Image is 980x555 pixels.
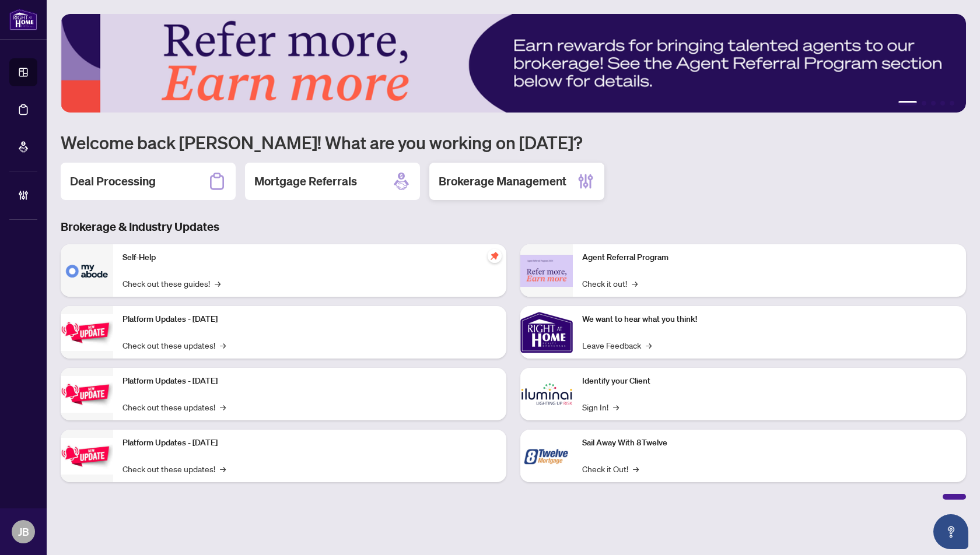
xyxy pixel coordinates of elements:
a: Sign In!→ [582,401,619,413]
span: → [632,277,638,290]
p: Identify your Client [582,375,957,388]
span: JB [18,524,29,540]
p: Platform Updates - [DATE] [123,313,497,326]
img: Agent Referral Program [520,255,573,287]
p: Self-Help [123,251,497,264]
a: Check out these updates!→ [123,401,226,413]
button: 3 [931,101,936,106]
h2: Mortgage Referrals [254,173,357,189]
img: Slide 0 [61,14,966,113]
button: 1 [898,101,917,106]
a: Check out these updates!→ [123,462,226,475]
img: Platform Updates - July 8, 2025 [61,376,113,413]
p: We want to hear what you think! [582,313,957,326]
h2: Deal Processing [70,173,156,189]
img: Platform Updates - June 23, 2025 [61,438,113,475]
span: pushpin [488,249,502,263]
h2: Brokerage Management [439,173,566,189]
h3: Brokerage & Industry Updates [61,219,966,235]
button: 2 [922,101,926,106]
p: Sail Away With 8Twelve [582,437,957,449]
a: Check it out!→ [582,277,638,290]
a: Check out these updates!→ [123,339,226,352]
button: 4 [940,101,945,106]
span: → [220,339,226,352]
img: Identify your Client [520,368,573,420]
img: Platform Updates - July 21, 2025 [61,314,113,351]
span: → [220,401,226,413]
h1: Welcome back [PERSON_NAME]! What are you working on [DATE]? [61,131,966,153]
p: Platform Updates - [DATE] [123,437,497,449]
img: Self-Help [61,244,113,297]
a: Check it Out!→ [582,462,639,475]
p: Agent Referral Program [582,251,957,264]
img: Sail Away With 8Twelve [520,430,573,482]
button: Open asap [933,514,968,549]
span: → [613,401,619,413]
span: → [215,277,220,290]
span: → [646,339,652,352]
img: We want to hear what you think! [520,306,573,359]
button: 5 [950,101,954,106]
a: Check out these guides!→ [123,277,220,290]
span: → [633,462,639,475]
span: → [220,462,226,475]
img: logo [9,9,37,30]
p: Platform Updates - [DATE] [123,375,497,388]
a: Leave Feedback→ [582,339,652,352]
